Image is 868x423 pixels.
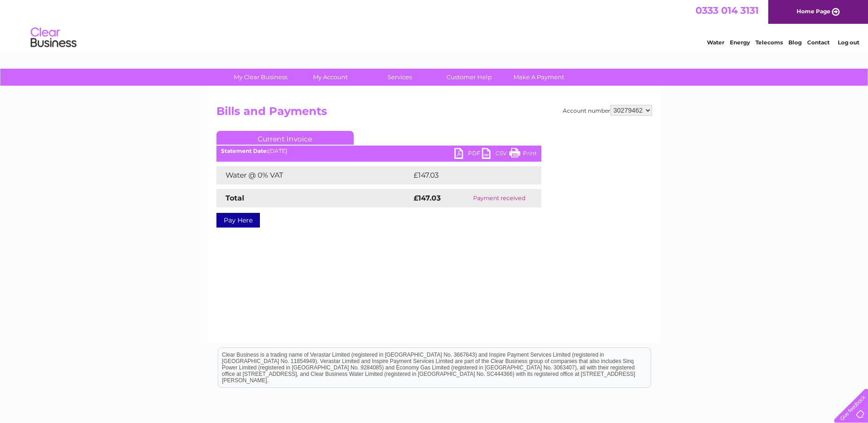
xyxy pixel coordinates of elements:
td: Payment received [458,189,541,207]
a: My Account [292,69,368,86]
a: Print [509,148,537,161]
strong: £147.03 [414,194,441,202]
h2: Bills and Payments [216,105,652,122]
a: Log out [838,39,859,46]
td: Water @ 0% VAT [216,166,411,184]
a: Services [362,69,437,86]
a: My Clear Business [223,69,298,86]
a: 0333 014 3131 [695,5,759,16]
div: Clear Business is a trading name of Verastar Limited (registered in [GEOGRAPHIC_DATA] No. 3667643... [218,5,651,44]
a: Energy [730,39,750,46]
b: Statement Date: [221,147,268,154]
a: Pay Here [216,213,260,228]
strong: Total [226,194,244,202]
a: PDF [454,148,482,161]
a: Current Invoice [216,131,354,145]
a: Contact [807,39,830,46]
a: Water [707,39,724,46]
a: Telecoms [755,39,783,46]
img: logo.png [30,24,77,52]
a: Blog [788,39,802,46]
a: Make A Payment [501,69,577,86]
td: £147.03 [411,166,524,184]
a: CSV [482,148,509,161]
div: Account number [563,105,652,116]
div: [DATE] [216,148,541,154]
a: Customer Help [431,69,507,86]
